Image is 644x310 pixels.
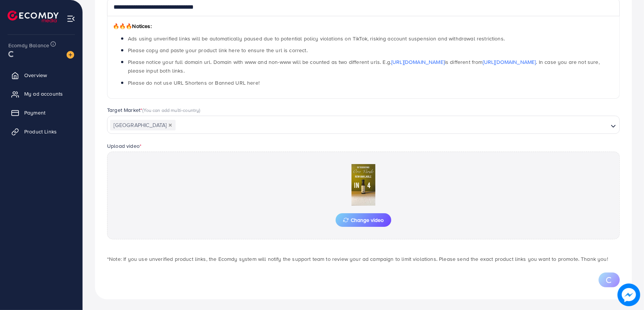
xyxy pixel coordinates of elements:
div: Search for option [107,116,620,134]
span: Please notice your full domain url. Domain with www and non-www will be counted as two different ... [128,58,600,74]
span: Ecomdy Balance [8,42,49,49]
span: (You can add multi-country) [142,107,200,113]
a: Overview [6,68,77,83]
span: Change video [343,217,384,223]
span: Notices: [113,22,152,30]
img: image [618,284,640,306]
label: Target Market [107,106,201,114]
span: Payment [24,109,45,116]
span: Overview [24,71,47,79]
img: image [67,51,74,59]
a: [URL][DOMAIN_NAME] [391,58,445,66]
img: menu [67,14,75,23]
a: Product Links [6,124,77,139]
span: Product Links [24,128,57,135]
a: [URL][DOMAIN_NAME] [483,58,536,66]
img: Preview Image [326,164,401,206]
button: Deselect Pakistan [168,123,172,127]
a: My ad accounts [6,86,77,101]
span: 🔥🔥🔥 [113,22,132,30]
span: My ad accounts [24,90,63,98]
span: Please do not use URL Shortens or Banned URL here! [128,79,260,87]
span: Please copy and paste your product link here to ensure the url is correct. [128,46,308,54]
img: logo [8,11,59,22]
input: Search for option [176,119,608,131]
span: [GEOGRAPHIC_DATA] [110,120,176,130]
span: Ads using unverified links will be automatically paused due to potential policy violations on Tik... [128,35,505,42]
button: Change video [336,213,391,227]
label: Upload video [107,142,142,150]
a: Payment [6,105,77,120]
p: *Note: If you use unverified product links, the Ecomdy system will notify the support team to rev... [107,254,620,263]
